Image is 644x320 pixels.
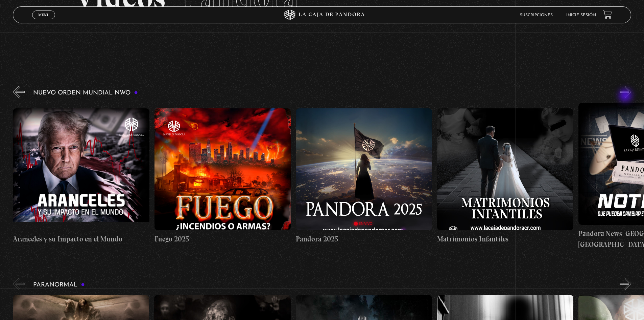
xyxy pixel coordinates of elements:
[13,278,25,290] button: Previous
[520,13,553,17] a: Suscripciones
[13,234,149,244] h4: Aranceles y su Impacto en el Mundo
[33,282,85,288] h3: Paranormal
[36,19,52,23] span: Cerrar
[620,86,631,98] button: Next
[33,90,138,96] h3: Nuevo Orden Mundial NWO
[154,234,291,244] h4: Fuego 2025
[566,13,596,17] a: Inicie sesión
[437,103,573,250] a: Matrimonios Infantiles
[296,234,432,244] h4: Pandora 2025
[603,10,612,19] a: View your shopping cart
[154,103,291,250] a: Fuego 2025
[437,234,573,244] h4: Matrimonios Infantiles
[296,103,432,250] a: Pandora 2025
[13,86,25,98] button: Previous
[38,13,49,17] span: Menu
[620,278,631,290] button: Next
[13,103,149,250] a: Aranceles y su Impacto en el Mundo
